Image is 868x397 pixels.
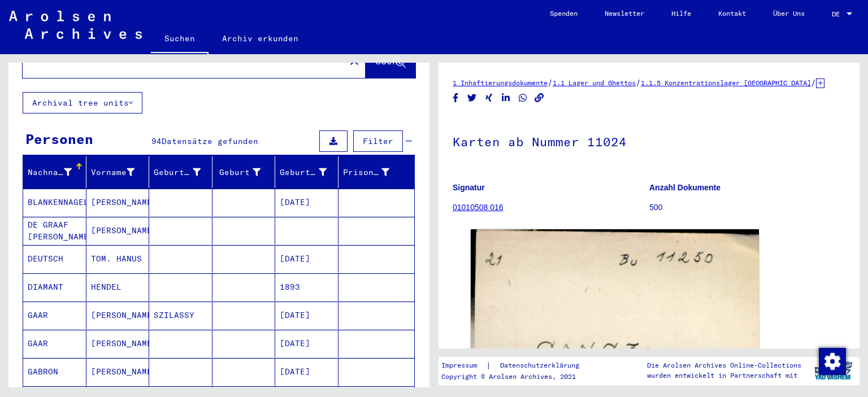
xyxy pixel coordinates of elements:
mat-cell: [DATE] [275,245,338,273]
mat-cell: DEUTSCH [23,245,86,273]
span: Filter [363,136,393,146]
b: Signatur [453,183,485,192]
a: 1.1 Lager und Ghettos [553,78,636,87]
a: 01010508 016 [453,203,504,212]
mat-cell: [PERSON_NAME] [86,358,150,386]
h1: Karten ab Nummer 11024 [453,116,845,165]
mat-cell: BLANKENNAGEL [23,189,86,216]
button: Share on LinkedIn [500,91,512,105]
a: Impressum [441,360,486,372]
div: Vorname [91,167,135,178]
mat-header-cell: Vorname [86,156,150,188]
span: Datensätze gefunden [162,136,258,146]
mat-header-cell: Geburt‏ [212,156,276,188]
a: 1 Inhaftierungsdokumente [453,78,548,87]
mat-header-cell: Prisoner # [338,156,415,188]
div: Vorname [91,163,149,181]
mat-cell: [DATE] [275,302,338,329]
div: | [441,360,593,372]
mat-cell: [DATE] [275,189,338,216]
div: Geburtsdatum [280,167,327,178]
button: Share on WhatsApp [517,91,529,105]
a: Archiv erkunden [209,25,312,52]
div: Nachname [28,163,86,181]
a: Suchen [151,25,209,54]
span: 94 [151,136,162,146]
button: Share on Twitter [466,91,478,105]
span: / [548,77,553,88]
mat-header-cell: Geburtsname [149,156,212,188]
div: Prisoner # [343,163,404,181]
mat-cell: HENDEL [86,273,150,301]
mat-cell: [PERSON_NAME] [86,189,150,216]
div: Nachname [28,167,72,178]
a: 1.1.5 Konzentrationslager [GEOGRAPHIC_DATA] [641,78,811,87]
span: / [636,77,641,88]
mat-cell: [PERSON_NAME] [86,302,150,329]
p: wurden entwickelt in Partnerschaft mit [647,370,801,381]
p: Die Arolsen Archives Online-Collections [647,360,801,370]
div: Personen [25,129,93,149]
mat-cell: 1893 [275,273,338,301]
mat-header-cell: Geburtsdatum [275,156,338,188]
div: Geburtsname [154,163,215,181]
mat-cell: GABRON [23,358,86,386]
button: Share on Facebook [450,91,462,105]
a: Datenschutzerklärung [491,360,593,372]
button: Archival tree units [23,92,142,114]
mat-cell: GAAR [23,302,86,329]
mat-cell: [DATE] [275,330,338,357]
button: Filter [353,130,403,152]
p: Copyright © Arolsen Archives, 2021 [441,372,593,382]
mat-cell: [PERSON_NAME] [86,217,150,245]
div: Zustimmung ändern [818,347,845,374]
div: Geburt‏ [217,163,275,181]
b: Anzahl Dokumente [649,183,721,192]
mat-cell: SZILASSY [149,302,212,329]
div: Prisoner # [343,167,390,178]
button: Copy link [533,91,545,105]
div: Geburt‏ [217,167,261,178]
mat-cell: GAAR [23,330,86,357]
mat-cell: DE GRAAF [PERSON_NAME] [23,217,86,245]
img: Zustimmung ändern [819,348,846,375]
span: DE [832,10,844,18]
span: / [811,77,816,88]
mat-cell: [PERSON_NAME] [86,330,150,357]
div: Geburtsdatum [280,163,341,181]
mat-cell: DIAMANT [23,273,86,301]
img: yv_logo.png [812,356,854,385]
div: Geburtsname [154,167,201,178]
mat-cell: TOM. HANUS [86,245,150,273]
mat-cell: [DATE] [275,358,338,386]
mat-header-cell: Nachname [23,156,86,188]
button: Share on Xing [483,91,495,105]
p: 500 [649,202,845,213]
img: Arolsen_neg.svg [9,11,142,39]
